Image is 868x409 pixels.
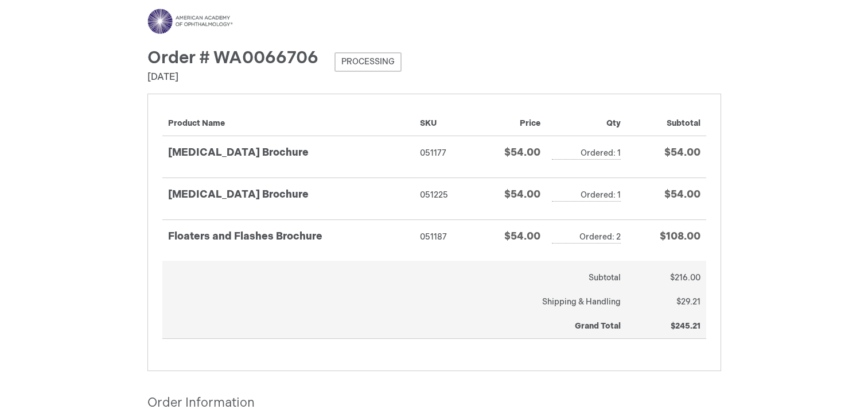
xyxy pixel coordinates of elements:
strong: Floaters and Flashes Brochure [168,229,408,244]
span: [DATE] [147,72,178,83]
th: Shipping & Handling [162,290,627,314]
span: $216.00 [670,273,700,283]
th: Subtotal [162,261,627,290]
th: Price [474,109,546,136]
span: 2 [616,232,621,242]
span: $108.00 [660,230,700,242]
span: Ordered [581,148,617,158]
span: Processing [334,52,402,72]
strong: Grand Total [575,321,621,331]
td: 051225 [414,178,474,220]
td: 051177 [414,136,474,178]
th: Product Name [162,109,414,136]
th: SKU [414,109,474,136]
strong: [MEDICAL_DATA] Brochure [168,145,408,160]
span: Ordered [581,190,617,200]
span: $54.00 [664,146,700,159]
span: 1 [617,190,621,200]
span: $54.00 [664,188,700,200]
strong: [MEDICAL_DATA] Brochure [168,187,408,202]
th: Subtotal [626,109,706,136]
span: $54.00 [504,146,540,159]
span: Ordered [579,232,616,242]
span: 1 [617,148,621,158]
span: $29.21 [676,297,700,307]
span: $54.00 [504,230,540,242]
span: Order # WA0066706 [147,48,318,68]
th: Qty [546,109,626,136]
span: $54.00 [504,188,540,200]
span: $245.21 [671,321,700,331]
td: 051187 [414,219,474,261]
